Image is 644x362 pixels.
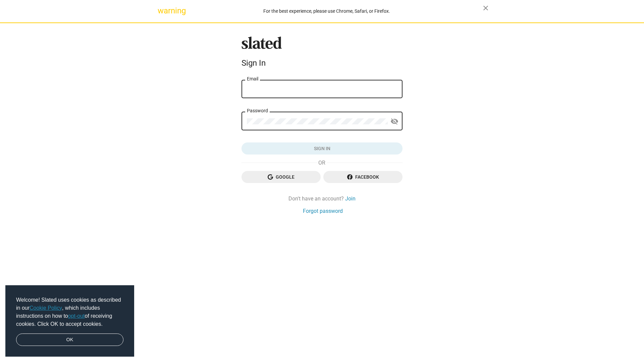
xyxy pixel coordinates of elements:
a: opt-out [68,313,85,319]
a: Join [345,195,356,202]
a: Forgot password [303,207,343,215]
a: Cookie Policy [30,305,62,311]
div: Sign In [241,58,402,68]
span: Facebook [329,171,397,183]
mat-icon: close [482,4,490,12]
span: Google [247,171,315,183]
button: Google [241,171,321,183]
a: dismiss cookie message [16,334,123,346]
sl-branding: Sign In [241,37,402,71]
mat-icon: warning [158,7,166,15]
div: For the best experience, please use Chrome, Safari, or Firefox. [170,7,483,16]
span: Welcome! Slated uses cookies as described in our , which includes instructions on how to of recei... [16,296,123,328]
div: cookieconsent [5,285,134,357]
mat-icon: visibility_off [390,116,398,127]
button: Show password [388,115,401,128]
button: Facebook [323,171,402,183]
div: Don't have an account? [241,195,402,202]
